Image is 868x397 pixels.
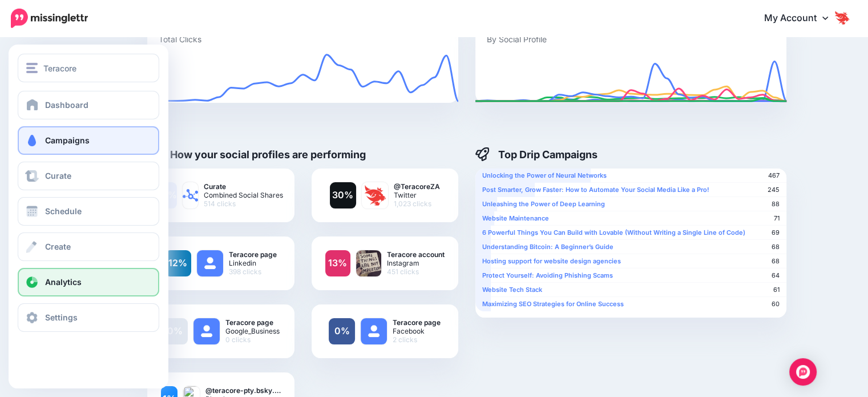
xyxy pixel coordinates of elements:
a: 0% [329,318,355,344]
b: Hosting support for website design agencies [482,257,621,265]
span: Combined Social Shares [204,191,283,199]
span: Teracore [43,62,76,75]
a: 13% [325,250,350,276]
span: Twitter [394,191,440,199]
b: Unleashing the Power of Deep Learning [482,200,605,208]
img: menu.png [26,63,38,73]
span: Schedule [45,206,82,216]
a: Settings [18,303,159,332]
span: 2 clicks [393,335,441,344]
b: Teracore account [387,250,445,259]
b: Website Maintenance [482,214,549,222]
span: 451 clicks [387,267,445,276]
span: 60 [772,300,780,308]
b: Post Smarter, Grow Faster: How to Automate Your Social Media Like a Pro! [482,186,709,194]
span: Linkedin [229,259,277,267]
a: Analytics [18,268,159,296]
span: 514 clicks [204,199,283,208]
a: Curate [18,162,159,190]
span: 1,023 clicks [394,199,440,208]
a: Schedule [18,197,159,226]
a: Create [18,232,159,261]
span: Curate [45,171,71,181]
a: Campaigns [18,126,159,155]
a: My Account [753,5,851,33]
span: 0 clicks [225,335,280,344]
b: @TeracoreZA [394,182,440,191]
img: Missinglettr [11,9,88,28]
b: Protect Yourself: Avoiding Phishing Scams [482,271,613,279]
span: Analytics [45,277,82,287]
text: Total Clicks [159,34,201,43]
h4: Top Drip Campaigns [475,147,597,161]
span: Facebook [393,327,441,335]
span: 71 [774,214,780,223]
span: Instagram [387,259,445,267]
b: Unlocking the Power of Neural Networks [482,171,607,179]
b: Teracore page [225,318,280,327]
a: 12% [165,250,191,276]
span: 88 [772,200,780,208]
img: user_default_image.png [197,250,223,276]
b: @teracore-pty.bsky.… [205,386,281,395]
b: Curate [204,182,283,191]
a: 0% [162,318,188,344]
span: 245 [768,186,780,194]
b: Website Tech Stack [482,286,542,294]
text: By Social Profile [487,34,547,43]
span: 68 [772,257,780,266]
img: user_default_image.png [193,318,220,344]
span: 61 [773,286,780,294]
img: I-HudfTB-88570.jpg [362,182,388,208]
span: Settings [45,312,78,322]
a: 30% [330,182,356,208]
img: user_default_image.png [361,318,387,344]
span: Create [45,242,71,251]
div: Open Intercom Messenger [789,358,817,386]
b: Understanding Bitcoin: A Beginner’s Guide [482,243,613,251]
b: Maximizing SEO Strategies for Online Success [482,300,624,308]
h4: How your social profiles are performing [147,147,366,161]
span: 64 [772,271,780,280]
span: 467 [768,171,780,180]
span: Google_Business [225,327,280,335]
img: .png-82458 [356,250,381,276]
span: 398 clicks [229,267,277,276]
span: 69 [772,228,780,237]
span: Dashboard [45,100,88,110]
a: Dashboard [18,91,159,119]
button: Teracore [18,54,159,82]
span: Campaigns [45,135,90,145]
span: 68 [772,243,780,251]
b: Teracore page [229,250,277,259]
b: Teracore page [393,318,441,327]
b: 6 Powerful Things You Can Build with Lovable (Without Writing a Single Line of Code) [482,228,745,236]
